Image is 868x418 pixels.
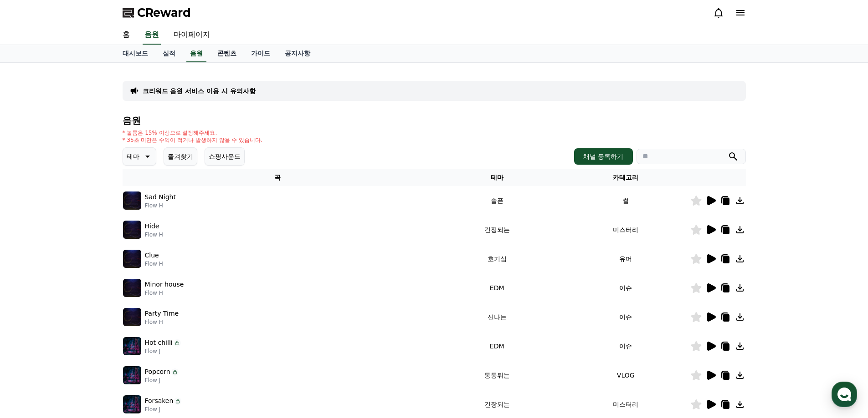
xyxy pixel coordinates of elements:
[561,332,690,361] td: 이슈
[432,215,561,244] td: 긴장되는
[210,45,244,62] a: 콘텐츠
[561,361,690,390] td: VLOG
[123,279,141,297] img: music
[574,148,632,165] button: 채널 등록하기
[115,45,155,62] a: 대시보드
[145,222,159,231] p: Hide
[145,192,176,202] p: Sad Night
[123,129,263,136] p: * 볼륨은 15% 이상으로 설정해주세요.
[123,169,433,186] th: 곡
[164,147,197,166] button: 즐겨찾기
[115,25,137,45] a: 홈
[143,86,256,96] a: 크리워드 음원 서비스 이용 시 유의사항
[29,302,34,309] span: 홈
[143,25,161,45] a: 음원
[123,250,141,268] img: music
[186,45,206,62] a: 음원
[145,289,184,297] p: Flow H
[432,273,561,302] td: EDM
[123,308,141,326] img: music
[127,150,139,163] p: 테마
[123,136,263,144] p: * 35초 미만은 수익이 적거나 발생하지 않을 수 있습니다.
[145,309,179,318] p: Party Time
[432,332,561,361] td: EDM
[145,367,170,377] p: Popcorn
[83,302,94,310] span: 대화
[432,169,561,186] th: 테마
[145,338,173,347] p: Hot chilli
[145,251,159,260] p: Clue
[145,396,174,406] p: Forsaken
[166,25,217,45] a: 마이페이지
[123,116,746,126] h4: 음원
[145,377,179,384] p: Flow J
[561,273,690,302] td: 이슈
[561,169,690,186] th: 카테고리
[123,395,141,413] img: music
[123,191,141,210] img: music
[432,186,561,215] td: 슬픈
[118,288,175,311] a: 설정
[3,288,60,311] a: 홈
[205,147,245,166] button: 쇼핑사운드
[561,186,690,215] td: 썰
[561,244,690,273] td: 유머
[432,302,561,332] td: 신나는
[145,347,181,355] p: Flow J
[244,45,277,62] a: 가이드
[137,5,191,20] span: CReward
[145,202,176,209] p: Flow H
[123,366,141,384] img: music
[123,5,191,20] a: CReward
[145,406,182,413] p: Flow J
[145,260,163,267] p: Flow H
[561,302,690,332] td: 이슈
[277,45,318,62] a: 공지사항
[123,147,156,166] button: 테마
[141,302,152,309] span: 설정
[145,231,163,238] p: Flow H
[123,337,141,355] img: music
[432,244,561,273] td: 호기심
[155,45,183,62] a: 실적
[432,361,561,390] td: 통통튀는
[561,215,690,244] td: 미스터리
[60,288,118,311] a: 대화
[123,221,141,239] img: music
[145,280,184,289] p: Minor house
[145,318,179,326] p: Flow H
